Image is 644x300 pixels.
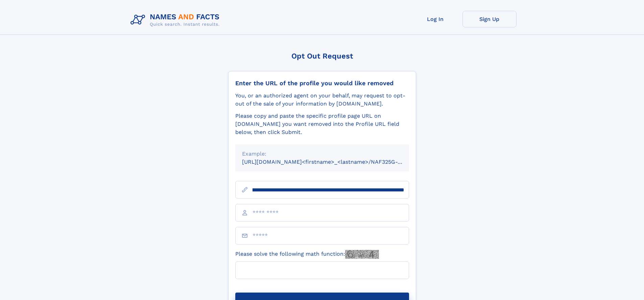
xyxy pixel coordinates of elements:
[235,92,409,108] div: You, or an authorized agent on your behalf, may request to opt-out of the sale of your informatio...
[228,52,416,60] div: Opt Out Request
[235,112,409,136] div: Please copy and paste the specific profile page URL on [DOMAIN_NAME] you want removed into the Pr...
[235,250,379,259] label: Please solve the following math function:
[235,79,409,87] div: Enter the URL of the profile you would like removed
[242,159,422,165] small: [URL][DOMAIN_NAME]<firstname>_<lastname>/NAF325G-xxxxxxxx
[408,11,462,27] a: Log In
[128,11,225,29] img: Logo Names and Facts
[462,11,517,27] a: Sign Up
[242,150,402,158] div: Example:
